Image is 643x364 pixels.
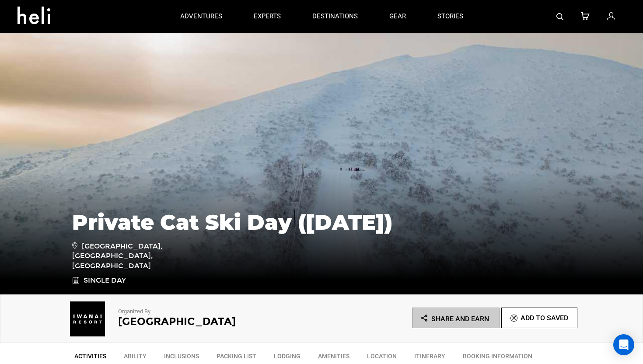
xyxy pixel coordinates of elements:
[84,276,126,284] span: Single Day
[556,13,563,20] img: search-bar-icon.svg
[72,210,571,234] h1: Private Cat Ski Day ([DATE])
[521,314,568,322] span: Add To Saved
[312,12,358,21] p: destinations
[613,334,634,355] div: Open Intercom Messenger
[254,12,281,21] p: experts
[118,308,297,316] p: Organized By
[180,12,222,21] p: adventures
[118,316,297,327] h2: [GEOGRAPHIC_DATA]
[66,301,109,336] img: d4d51e56ba51b71ae92b8dc13b1be08e.png
[72,241,197,272] span: [GEOGRAPHIC_DATA], [GEOGRAPHIC_DATA], [GEOGRAPHIC_DATA]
